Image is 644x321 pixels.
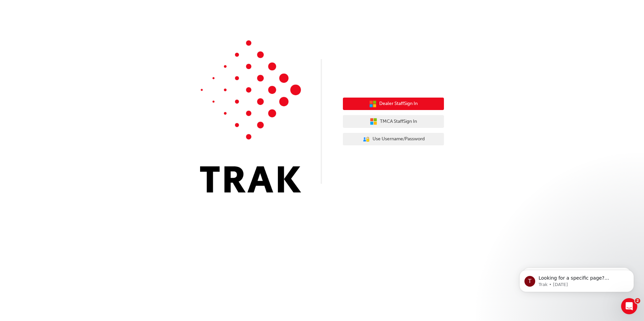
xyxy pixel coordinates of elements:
iframe: Intercom notifications message [509,256,644,303]
span: TMCA Staff Sign In [380,118,417,126]
span: 2 [635,298,640,304]
button: Use Username/Password [343,133,444,146]
img: Trak [200,40,301,192]
button: TMCA StaffSign In [343,115,444,128]
span: Use Username/Password [373,135,425,143]
span: Dealer Staff Sign In [379,100,418,108]
button: Dealer StaffSign In [343,98,444,110]
iframe: Intercom live chat [621,298,637,314]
